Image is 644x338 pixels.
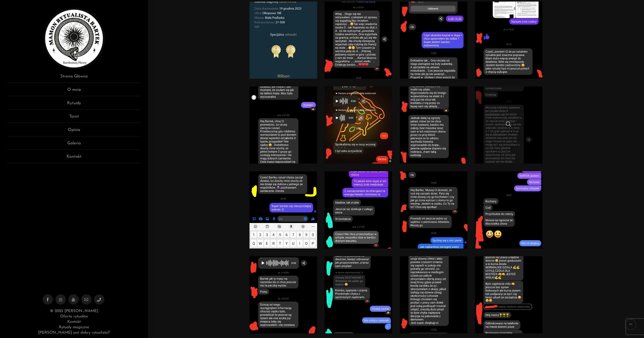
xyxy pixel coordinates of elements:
a: Kontakt [8,154,140,163]
a: Kontakt [67,320,81,324]
a: [PERSON_NAME] jest dobry rytualista? [38,331,110,335]
a: Rytuały magiczne [59,325,89,329]
a: Tarot [8,113,140,123]
a: O mnie [8,87,140,96]
a: Opinie [8,127,140,136]
a: Rytuały [8,100,140,110]
a: Strona Główna [8,73,140,83]
a: Galeria [8,140,140,150]
img: Rytualista Bartek [43,8,105,69]
a: Oferta rytuałów [60,315,88,318]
